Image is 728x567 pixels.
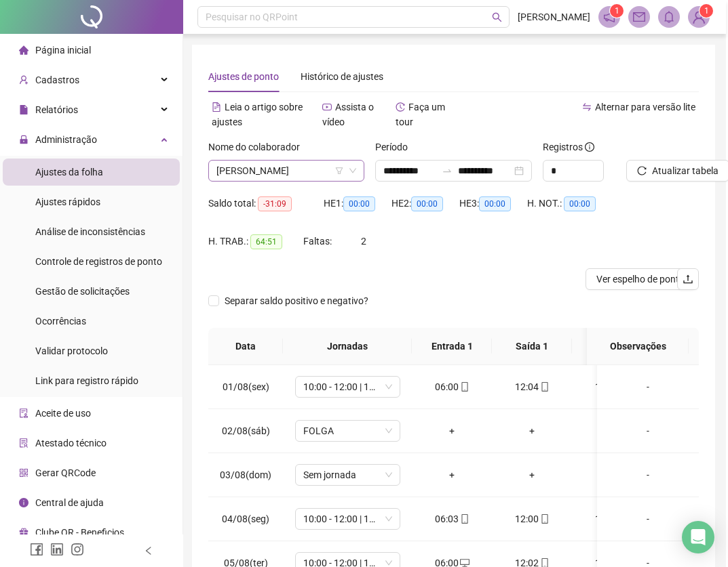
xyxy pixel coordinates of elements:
[633,11,645,23] span: mail
[583,379,641,394] div: 13:02
[683,274,693,285] span: upload
[223,381,269,392] span: 01/08(sex)
[35,438,107,448] span: Atestado técnico
[391,196,459,211] div: HE 2:
[700,4,713,18] sup: Atualize o seu contato no menu Meus Dados
[615,6,619,16] span: 1
[442,165,453,176] span: swap-right
[608,379,688,394] div: -
[144,546,153,555] span: left
[479,196,511,211] span: 00:00
[322,102,332,112] span: youtube
[208,234,303,249] div: H. TRAB.:
[324,196,391,211] div: HE 1:
[682,521,714,553] div: Open Intercom Messenger
[518,9,590,24] span: [PERSON_NAME]
[258,196,292,211] span: -31:09
[35,497,104,508] span: Central de ajuda
[35,345,108,356] span: Validar protocolo
[582,102,592,112] span: swap
[539,514,550,524] span: mobile
[412,328,492,365] th: Entrada 1
[212,102,303,127] span: Leia o artigo sobre ajustes
[596,272,685,287] span: Ver espelho de ponto
[19,105,28,114] span: file
[637,166,647,175] span: reload
[216,161,356,181] span: DERLANE ALVES SANTOS
[564,196,596,211] span: 00:00
[35,134,97,145] span: Administração
[303,421,392,441] span: FOLGA
[689,7,709,27] img: 94260
[219,293,374,308] span: Separar saldo positivo e negativo?
[19,45,28,55] span: home
[585,142,594,152] span: info-circle
[503,423,561,438] div: +
[361,236,366,247] span: 2
[503,467,561,482] div: +
[349,167,357,175] span: down
[303,377,392,397] span: 10:00 - 12:00 | 13:00 - 19:00
[459,196,527,211] div: HE 3:
[396,102,405,112] span: history
[30,543,43,556] span: facebook
[35,104,78,115] span: Relatórios
[250,234,282,249] span: 64:51
[608,423,688,438] div: -
[222,425,270,436] span: 02/08(sáb)
[208,328,283,365] th: Data
[322,102,374,127] span: Assista o vídeo
[539,382,550,392] span: mobile
[35,316,86,327] span: Ocorrências
[35,375,138,386] span: Link para registro rápido
[208,196,324,211] div: Saldo total:
[303,465,392,485] span: Sem jornada
[283,328,412,365] th: Jornadas
[603,11,615,23] span: notification
[492,328,572,365] th: Saída 1
[586,268,695,290] button: Ver espelho de ponto
[608,467,688,482] div: -
[492,12,502,22] span: search
[35,226,145,237] span: Análise de inconsistências
[343,196,375,211] span: 00:00
[503,379,561,394] div: 12:04
[411,196,443,211] span: 00:00
[442,165,453,176] span: to
[35,196,100,207] span: Ajustes rápidos
[35,467,96,478] span: Gerar QRCode
[423,511,481,526] div: 06:03
[212,102,221,112] span: file-text
[583,467,641,482] div: +
[663,11,675,23] span: bell
[208,140,309,154] label: Nome do colaborador
[583,423,641,438] div: +
[459,382,470,392] span: mobile
[222,513,269,524] span: 04/08(seg)
[303,236,334,247] span: Faltas:
[527,196,615,211] div: H. NOT.:
[35,408,91,419] span: Aceite de uso
[543,140,594,154] span: Registros
[19,408,28,418] span: audit
[19,468,28,478] span: qrcode
[303,509,392,529] span: 10:00 - 12:00 | 13:00 - 19:00
[595,102,695,112] span: Alternar para versão lite
[35,45,91,56] span: Página inicial
[220,469,271,480] span: 03/08(dom)
[19,75,28,85] span: user-add
[19,528,28,537] span: gift
[19,438,28,448] span: solution
[35,527,124,538] span: Clube QR - Beneficios
[35,256,162,267] span: Controle de registros de ponto
[598,339,678,354] span: Observações
[35,167,103,177] span: Ajustes da folha
[503,511,561,526] div: 12:00
[396,102,445,127] span: Faça um tour
[35,75,79,85] span: Cadastros
[50,543,64,556] span: linkedin
[652,163,719,178] span: Atualizar tabela
[423,467,481,482] div: +
[583,511,641,526] div: 13:13
[587,328,689,365] th: Observações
